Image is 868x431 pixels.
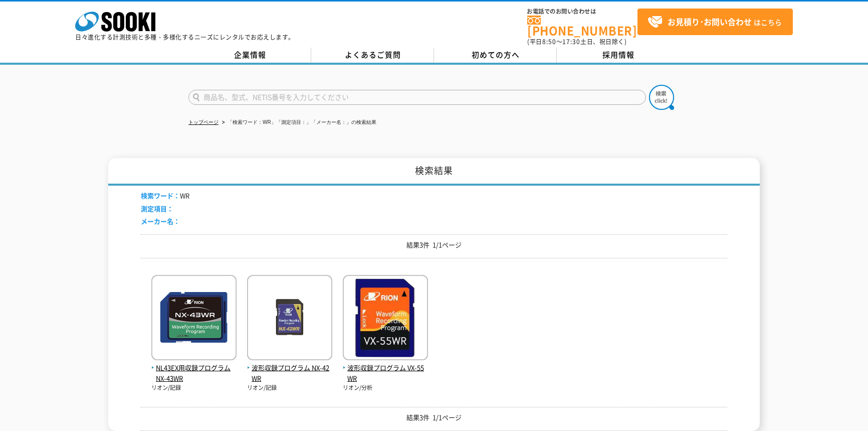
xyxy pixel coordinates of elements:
[562,37,580,46] span: 17:30
[343,275,428,363] img: VX-55WR
[141,240,727,250] p: 結果3件 1/1ページ
[649,85,674,110] img: btn_search.png
[472,49,520,60] span: 初めての方へ
[647,15,782,30] span: はこちら
[141,191,189,201] li: WR
[637,9,793,35] a: お見積り･お問い合わせはこちら
[542,37,556,46] span: 8:50
[527,16,637,36] a: [PHONE_NUMBER]
[75,34,295,40] p: 日々進化する計測技術と多種・多様化するニーズにレンタルでお応えします。
[108,158,760,186] h1: 検索結果
[247,384,332,392] p: リオン/記録
[527,37,626,46] span: (平日 ～ 土日、祝日除く)
[141,216,180,226] span: メーカー名：
[188,48,311,63] a: 企業情報
[434,48,557,63] a: 初めての方へ
[343,352,428,383] a: 波形収録プログラム VX-55WR
[220,117,376,128] li: 「検索ワード：WR」「測定項目：」「メーカー名：」の検索結果
[151,384,237,392] p: リオン/記録
[247,352,332,383] a: 波形収録プログラム NX-42WR
[557,48,680,63] a: 採用情報
[247,275,332,363] img: NX-42WR
[527,9,637,15] span: お電話でのお問い合わせは
[247,363,332,384] span: 波形収録プログラム NX-42WR
[151,275,237,363] img: NX-43WR
[311,48,434,63] a: よくあるご質問
[188,90,646,105] input: 商品名、型式、NETIS番号を入力してください
[151,352,237,383] a: NL43EX用収録プログラム NX-43WR
[343,384,428,392] p: リオン/分析
[141,412,727,423] p: 結果3件 1/1ページ
[188,119,219,125] a: トップページ
[151,363,237,384] span: NL43EX用収録プログラム NX-43WR
[668,16,752,28] strong: お見積り･お問い合わせ
[141,204,173,213] span: 測定項目：
[141,191,180,200] span: 検索ワード：
[343,363,428,384] span: 波形収録プログラム VX-55WR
